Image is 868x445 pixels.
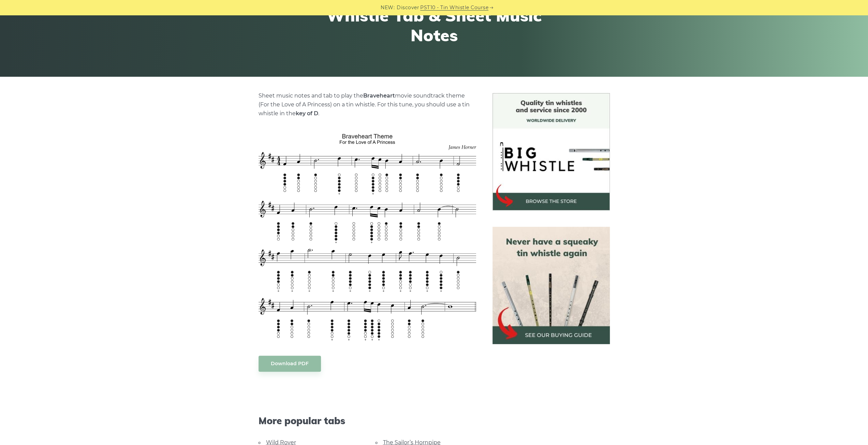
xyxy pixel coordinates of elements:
[296,110,318,117] strong: key of D
[492,227,610,344] img: tin whistle buying guide
[363,92,395,99] strong: Braveheart
[492,93,610,210] img: BigWhistle Tin Whistle Store
[259,356,321,372] a: Download PDF
[397,4,419,12] span: Discover
[420,4,488,12] a: PST10 - Tin Whistle Course
[259,91,476,118] p: Sheet music notes and tab to play the movie soundtrack theme (For the Love of A Princess) on a ti...
[381,4,395,12] span: NEW:
[259,132,476,342] img: Braveheart Theme Tin Whistle Tab & Sheet Music
[259,415,476,427] span: More popular tabs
